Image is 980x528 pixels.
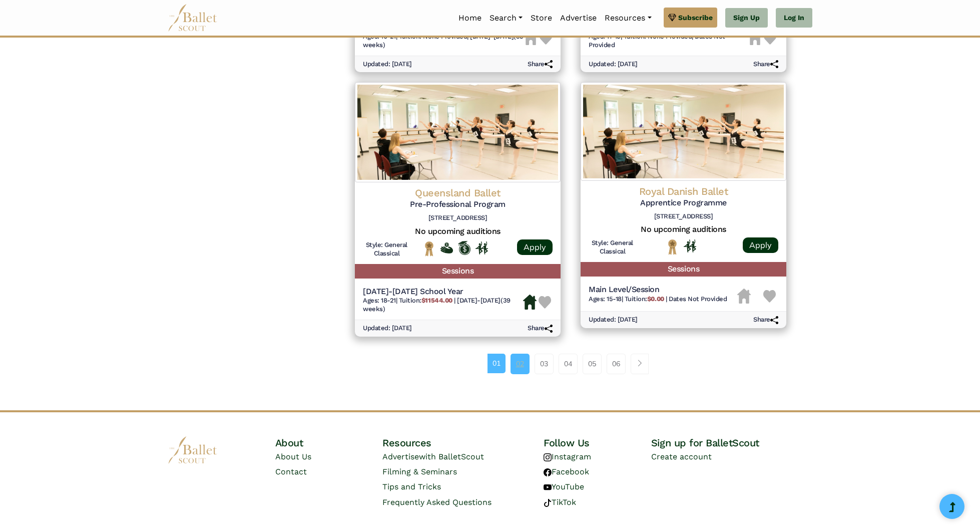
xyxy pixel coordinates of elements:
a: Instagram [544,452,591,461]
h6: | | [363,33,524,50]
a: 04 [559,354,578,374]
span: Tuition: None Provided [399,33,467,40]
img: youtube logo [544,483,552,491]
a: Home [454,8,485,29]
img: Housing Unavailable [748,30,762,45]
h4: About [275,436,383,449]
img: In Person [475,241,488,254]
a: Sign Up [725,8,768,28]
h6: [STREET_ADDRESS] [589,212,778,221]
h5: Sessions [581,262,786,277]
img: Housing Available [523,295,537,310]
h6: Updated: [DATE] [363,324,412,333]
a: TikTok [544,497,576,507]
img: Housing Unavailable [737,289,751,304]
span: Tuition: [625,295,666,303]
img: logo [168,436,218,464]
img: Logo [355,82,561,182]
a: YouTube [544,482,584,491]
h4: Queensland Ballet [363,186,553,199]
a: Facebook [544,467,589,476]
h6: [STREET_ADDRESS] [363,214,553,222]
h6: Style: General Classical [589,239,636,256]
img: Heart [540,32,552,45]
a: Create account [651,452,712,461]
h5: Pre-Professional Program [363,199,553,210]
a: Resources [601,8,655,29]
span: Ages: 15-18 [589,295,622,303]
img: Offers Scholarship [458,241,470,255]
img: National [666,239,679,254]
h6: | | [589,33,748,50]
img: Heart [539,296,551,309]
img: Heart [763,290,776,303]
h5: No upcoming auditions [589,224,778,235]
a: Apply [743,237,778,253]
a: Advertise [556,8,601,29]
h6: Updated: [DATE] [589,316,638,324]
span: Ages: 18-21 [363,297,396,304]
h4: Resources [382,436,544,449]
img: Offers Financial Aid [440,242,453,253]
b: $0.00 [647,295,664,303]
a: Tips and Tricks [382,482,441,491]
a: 01 [487,354,506,373]
img: Logo [581,82,786,180]
a: 02 [511,354,530,374]
a: Contact [275,467,307,476]
h4: Sign up for BalletScout [651,436,812,449]
h5: Apprentice Programme [589,198,778,208]
h5: No upcoming auditions [363,226,553,237]
h6: | | [589,295,727,304]
h6: Share [753,316,778,324]
span: Subscribe [678,12,713,23]
img: tiktok logo [544,499,552,507]
h6: Share [528,324,553,333]
img: National [423,241,435,256]
span: [DATE]-[DATE] (39 weeks) [363,297,511,313]
span: Dates Not Provided [669,295,727,303]
span: Tuition: None Provided [624,33,692,40]
a: Advertisewith BalletScout [382,452,484,461]
a: Frequently Asked Questions [382,497,492,507]
h6: Updated: [DATE] [589,60,638,69]
img: gem.svg [668,12,676,23]
a: 03 [535,354,554,374]
a: 06 [607,354,626,374]
span: [DATE]-[DATE] (39 weeks) [363,33,524,49]
img: In Person [684,239,696,252]
img: Housing Unavailable [524,30,538,45]
h5: Main Level/Session [589,285,727,295]
span: Dates Not Provided [589,33,725,49]
nav: Page navigation example [487,354,654,374]
a: Apply [517,239,553,255]
span: Ages: 16-21 [363,33,396,40]
h5: Sessions [355,264,561,279]
a: About Us [275,452,311,461]
h6: Share [753,60,778,69]
a: Filming & Seminars [382,467,457,476]
h6: Style: General Classical [363,241,410,258]
a: Search [485,8,527,29]
h6: | | [363,297,523,314]
img: Heart [764,32,776,45]
a: 05 [583,354,602,374]
b: $11544.00 [421,297,452,304]
h5: [DATE]-[DATE] School Year [363,287,523,297]
a: Subscribe [664,8,717,28]
a: Log In [776,8,812,28]
h6: Updated: [DATE] [363,60,412,69]
h4: Follow Us [544,436,651,449]
img: facebook logo [544,468,552,476]
a: Store [527,8,556,29]
span: with BalletScout [419,452,484,461]
span: Tuition: [399,297,454,304]
h6: Share [528,60,553,69]
span: Ages: 17-19 [589,33,621,40]
h4: Royal Danish Ballet [589,185,778,198]
img: instagram logo [544,453,552,461]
